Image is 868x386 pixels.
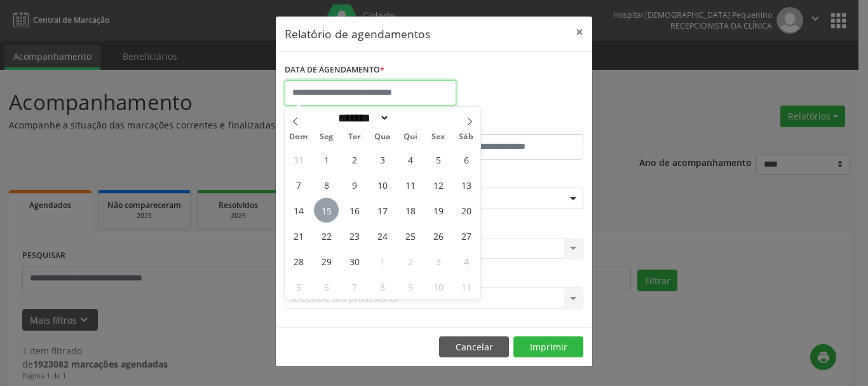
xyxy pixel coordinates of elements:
[369,133,397,141] span: Qua
[426,223,451,248] span: Setembro 26, 2025
[454,172,478,197] span: Setembro 13, 2025
[286,172,311,197] span: Setembro 7, 2025
[286,147,311,172] span: Agosto 31, 2025
[286,198,311,223] span: Setembro 14, 2025
[370,198,395,223] span: Setembro 17, 2025
[454,249,478,273] span: Outubro 4, 2025
[341,133,369,141] span: Ter
[439,336,509,358] button: Cancelar
[313,133,341,141] span: Seg
[314,172,339,197] span: Setembro 8, 2025
[452,133,480,141] span: Sáb
[426,198,451,223] span: Setembro 19, 2025
[286,274,311,299] span: Outubro 5, 2025
[424,133,452,141] span: Sex
[398,249,423,273] span: Outubro 2, 2025
[342,274,367,299] span: Outubro 7, 2025
[454,198,478,223] span: Setembro 20, 2025
[454,223,478,248] span: Setembro 27, 2025
[397,133,424,141] span: Qui
[342,249,367,273] span: Setembro 30, 2025
[426,172,451,197] span: Setembro 12, 2025
[314,198,339,223] span: Setembro 15, 2025
[370,274,395,299] span: Outubro 8, 2025
[370,172,395,197] span: Setembro 10, 2025
[334,111,390,125] select: Month
[370,147,395,172] span: Setembro 3, 2025
[285,25,430,42] h5: Relatório de agendamentos
[286,249,311,273] span: Setembro 28, 2025
[314,274,339,299] span: Outubro 6, 2025
[314,147,339,172] span: Setembro 1, 2025
[426,274,451,299] span: Outubro 10, 2025
[398,198,423,223] span: Setembro 18, 2025
[342,172,367,197] span: Setembro 9, 2025
[285,60,384,80] label: DATA DE AGENDAMENTO
[342,147,367,172] span: Setembro 2, 2025
[342,198,367,223] span: Setembro 16, 2025
[370,249,395,273] span: Outubro 1, 2025
[513,336,583,358] button: Imprimir
[398,147,423,172] span: Setembro 4, 2025
[567,17,592,48] button: Close
[314,249,339,273] span: Setembro 29, 2025
[426,147,451,172] span: Setembro 5, 2025
[285,133,313,141] span: Dom
[398,172,423,197] span: Setembro 11, 2025
[314,223,339,248] span: Setembro 22, 2025
[390,111,431,125] input: Year
[454,147,478,172] span: Setembro 6, 2025
[426,249,451,273] span: Outubro 3, 2025
[286,223,311,248] span: Setembro 21, 2025
[398,274,423,299] span: Outubro 9, 2025
[437,114,583,134] label: ATÉ
[398,223,423,248] span: Setembro 25, 2025
[454,274,478,299] span: Outubro 11, 2025
[342,223,367,248] span: Setembro 23, 2025
[370,223,395,248] span: Setembro 24, 2025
